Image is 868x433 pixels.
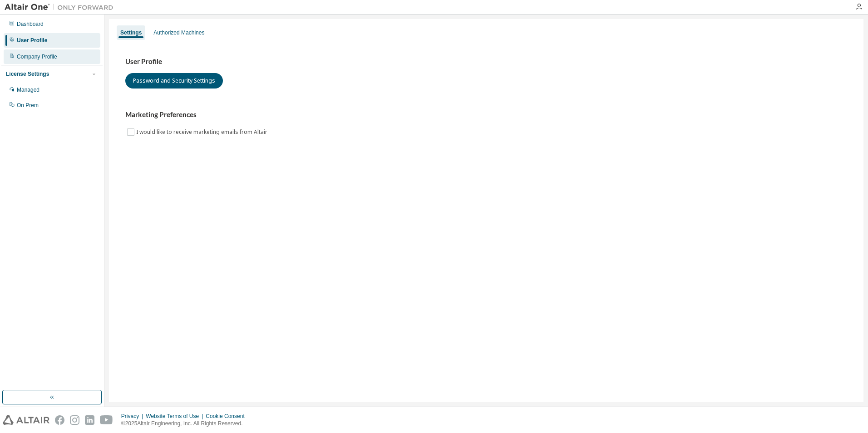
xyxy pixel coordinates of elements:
img: youtube.svg [100,415,113,425]
div: License Settings [6,70,49,78]
img: linkedin.svg [85,415,94,425]
div: On Prem [17,102,39,109]
div: Settings [120,29,142,36]
div: Website Terms of Use [146,413,206,420]
div: Cookie Consent [206,413,250,420]
div: User Profile [17,37,47,44]
img: Altair One [5,3,118,12]
button: Password and Security Settings [125,73,223,89]
div: Dashboard [17,20,44,28]
h3: User Profile [125,57,847,66]
div: Managed [17,86,39,93]
label: I would like to receive marketing emails from Altair [136,127,269,138]
img: facebook.svg [55,415,64,425]
div: Privacy [121,413,146,420]
p: © 2025 Altair Engineering, Inc. All Rights Reserved. [121,420,250,428]
h3: Marketing Preferences [125,110,847,119]
img: instagram.svg [70,415,79,425]
img: altair_logo.svg [3,415,49,425]
div: Company Profile [17,53,57,60]
div: Authorized Machines [153,29,204,36]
